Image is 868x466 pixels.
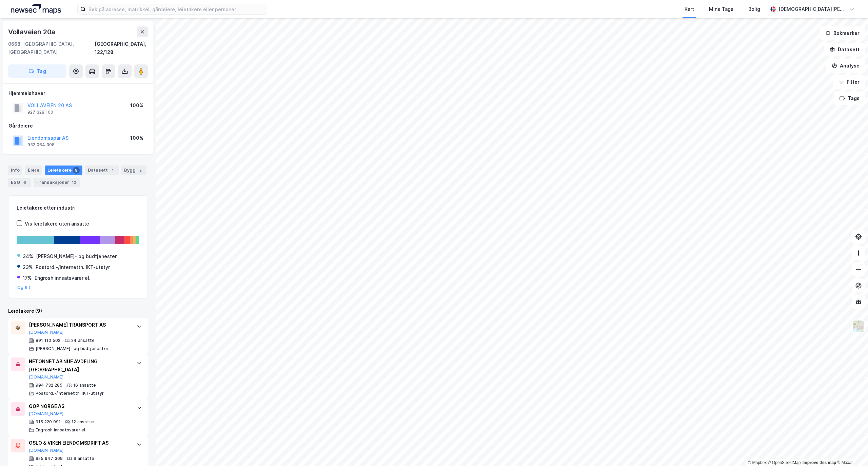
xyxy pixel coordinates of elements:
[36,419,61,425] div: 915 220 991
[36,338,60,343] div: 891 110 502
[36,263,110,271] div: Postord.-/Internetth. IKT-utstyr
[29,357,130,374] div: NETONNET AB NUF AVDELING [GEOGRAPHIC_DATA]
[35,274,91,282] div: Engrosh innsatsvarer el.
[36,456,63,461] div: 925 947 369
[86,4,267,14] input: Søk på adresse, matrikkel, gårdeiere, leietakere eller personer
[8,166,22,175] div: Info
[8,89,147,97] div: Hjemmelshaver
[36,427,86,433] div: Engrosh innsatsvarer el.
[8,40,95,56] div: 0668, [GEOGRAPHIC_DATA], [GEOGRAPHIC_DATA]
[36,391,104,396] div: Postord.-/Internetth. IKT-utstyr
[73,383,96,388] div: 16 ansatte
[71,338,95,343] div: 24 ansatte
[34,178,80,187] div: Transaksjoner
[8,178,31,187] div: ESG
[778,5,846,13] div: [DEMOGRAPHIC_DATA][PERSON_NAME]
[29,402,130,410] div: GOP NORGE AS
[137,167,144,174] div: 2
[17,285,33,290] button: Og 6 til
[29,439,130,447] div: OSLO & VIKEN EIENDOMSDRIFT AS
[833,75,865,89] button: Filter
[130,101,143,110] div: 100%
[25,220,89,228] div: Vis leietakere uten ansatte
[36,346,108,351] div: [PERSON_NAME]- og budtjenester
[803,460,836,465] a: Improve this map
[29,448,64,453] button: [DOMAIN_NAME]
[73,167,80,174] div: 9
[709,5,733,13] div: Mine Tags
[85,166,119,175] div: Datasett
[748,460,767,465] a: Mapbox
[23,252,33,260] div: 34%
[130,134,143,142] div: 100%
[95,40,148,56] div: [GEOGRAPHIC_DATA], 122/128
[27,110,53,115] div: 927 328 100
[74,456,94,461] div: 9 ansatte
[820,26,865,40] button: Bokmerker
[11,4,61,14] img: logo.a4113a55bc3d86da70a041830d287a7e.svg
[45,166,82,175] div: Leietakere
[8,26,57,37] div: Vollaveien 20a
[29,330,64,335] button: [DOMAIN_NAME]
[834,92,865,105] button: Tags
[834,433,868,466] div: Kontrollprogram for chat
[29,321,130,329] div: [PERSON_NAME] TRANSPORT AS
[8,307,148,315] div: Leietakere (9)
[27,142,55,148] div: 932 064 308
[826,59,865,73] button: Analyse
[29,411,64,416] button: [DOMAIN_NAME]
[834,433,868,466] iframe: Chat Widget
[852,320,865,333] img: Z
[824,43,865,56] button: Datasett
[29,374,64,380] button: [DOMAIN_NAME]
[36,383,62,388] div: 994 732 285
[685,5,694,13] div: Kart
[25,166,42,175] div: Eiere
[121,166,146,175] div: Bygg
[17,204,139,212] div: Leietakere etter industri
[36,252,117,260] div: [PERSON_NAME]- og budtjenester
[8,122,147,130] div: Gårdeiere
[23,274,32,282] div: 17%
[23,263,33,271] div: 23%
[72,419,94,425] div: 12 ansatte
[8,64,66,78] button: Tag
[21,179,28,186] div: 6
[71,179,78,186] div: 10
[109,167,116,174] div: 1
[748,5,760,13] div: Bolig
[768,460,801,465] a: OpenStreetMap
